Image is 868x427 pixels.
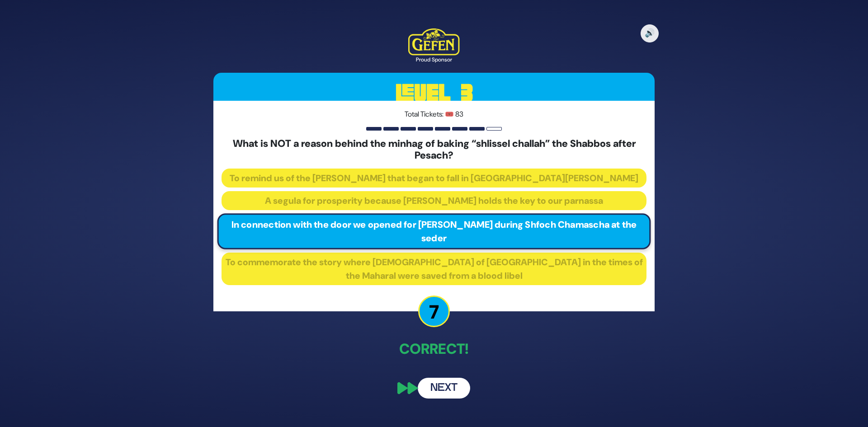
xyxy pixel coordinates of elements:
[641,24,659,42] button: 🔊
[222,109,646,120] p: Total Tickets: 🎟️ 83
[418,296,450,327] p: 7
[222,253,646,285] button: To commemorate the story where [DEMOGRAPHIC_DATA] of [GEOGRAPHIC_DATA] in the times of the Mahara...
[408,56,459,64] div: Proud Sponsor
[418,378,470,399] button: Next
[222,191,646,210] button: A segula for prosperity because [PERSON_NAME] holds the key to our parnassa
[222,138,646,162] h5: What is NOT a reason behind the minhag of baking “shlissel challah” the Shabbos after Pesach?
[217,214,651,250] button: In connection with the door we opened for [PERSON_NAME] during Shfoch Chamascha at the seder
[213,338,655,360] p: Correct!
[222,169,646,188] button: To remind us of the [PERSON_NAME] that began to fall in [GEOGRAPHIC_DATA][PERSON_NAME]
[408,28,459,56] img: Kedem
[213,73,655,113] h3: Level 3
